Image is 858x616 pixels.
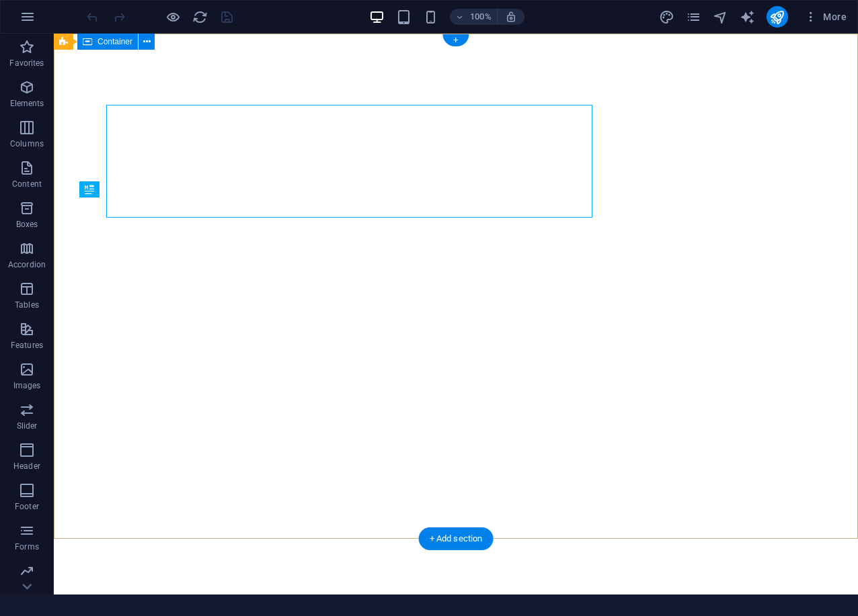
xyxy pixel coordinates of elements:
[11,340,43,351] p: Features
[13,461,40,472] p: Header
[799,6,852,28] button: More
[165,9,181,25] button: Click here to leave preview mode and continue editing
[192,9,208,25] button: reload
[15,541,39,552] p: Forms
[659,9,675,25] button: design
[15,300,39,310] p: Tables
[713,9,729,25] button: navigator
[659,9,674,25] i: Design (Ctrl+Alt+Y)
[8,259,46,270] p: Accordion
[450,9,498,25] button: 100%
[16,219,38,230] p: Boxes
[9,58,44,69] p: Favorites
[740,9,756,25] button: text_generator
[10,138,44,149] p: Columns
[505,11,517,23] i: On resize automatically adjust zoom level to fit chosen device.
[17,421,38,431] p: Slider
[740,9,755,25] i: AI Writer
[10,98,44,109] p: Elements
[470,9,492,25] h6: 100%
[442,34,469,46] div: +
[769,9,785,25] i: Publish
[419,527,494,550] div: + Add section
[767,6,788,28] button: publish
[192,9,208,25] i: Reload page
[12,179,42,189] p: Content
[686,9,702,25] button: pages
[13,380,41,391] p: Images
[15,501,39,512] p: Footer
[97,38,132,46] span: Container
[804,10,847,24] span: More
[713,9,728,25] i: Navigator
[686,9,701,25] i: Pages (Ctrl+Alt+S)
